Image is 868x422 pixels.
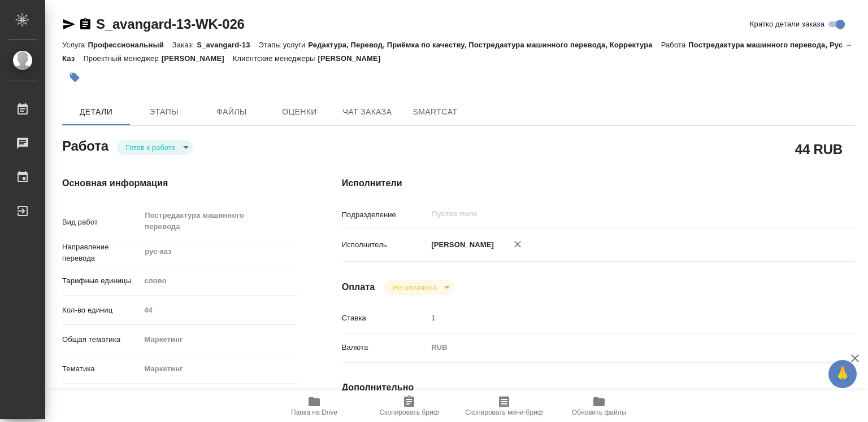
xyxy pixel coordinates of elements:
[505,232,530,257] button: Удалить исполнителя
[431,207,786,221] input: Пустое поле
[123,143,179,152] button: Готов к работе
[233,54,318,63] p: Клиентские менеджеры
[342,239,428,250] p: Исполнитель
[342,280,375,294] h4: Оплата
[342,313,428,324] p: Ставка
[62,65,87,90] button: Добавить тэг
[83,54,161,63] p: Проектный менеджер
[62,217,140,228] p: Вид работ
[340,105,394,119] span: Чат заказа
[427,310,813,326] input: Пустое поле
[197,41,258,49] p: S_avangard-13
[552,390,646,422] button: Обновить файлы
[408,105,462,119] span: SmartCat
[308,41,661,49] p: Редактура, Перевод, Приёмка по качеству, Постредактура машинного перевода, Корректура
[342,381,856,394] h4: Дополнительно
[96,16,245,32] a: S_avangard-13-WK-026
[291,408,337,416] span: Папка на Drive
[457,390,552,422] button: Скопировать мини-бриф
[795,139,843,159] h2: 44 RUB
[572,408,627,416] span: Обновить файлы
[661,41,689,49] p: Работа
[427,338,813,357] div: RUB
[267,390,362,422] button: Папка на Drive
[62,363,140,375] p: Тематика
[69,105,123,119] span: Детали
[137,105,191,119] span: Этапы
[384,280,453,295] div: Готов к работе
[750,19,824,30] span: Кратко детали заказа
[62,41,88,49] p: Услуга
[389,283,440,292] button: Не оплачена
[62,275,140,287] p: Тарифные единицы
[140,302,296,318] input: Пустое поле
[205,105,259,119] span: Файлы
[828,360,857,388] button: 🙏
[172,41,197,49] p: Заказ:
[162,54,233,63] p: [PERSON_NAME]
[62,241,140,264] p: Направление перевода
[62,334,140,345] p: Общая тематика
[62,305,140,316] p: Кол-во единиц
[272,105,327,119] span: Оценки
[318,54,389,63] p: [PERSON_NAME]
[833,362,852,386] span: 🙏
[79,17,92,31] button: Скопировать ссылку
[465,408,542,416] span: Скопировать мини-бриф
[140,359,296,379] div: Маркетинг
[342,342,428,353] p: Валюта
[62,17,76,31] button: Скопировать ссылку для ЯМессенджера
[88,41,172,49] p: Профессиональный
[342,209,428,221] p: Подразделение
[427,239,494,250] p: [PERSON_NAME]
[62,177,297,190] h4: Основная информация
[140,271,296,291] div: слово
[117,140,193,155] div: Готов к работе
[140,330,296,349] div: Маркетинг
[259,41,309,49] p: Этапы услуги
[362,390,457,422] button: Скопировать бриф
[62,135,108,155] h2: Работа
[379,408,439,416] span: Скопировать бриф
[342,177,856,190] h4: Исполнители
